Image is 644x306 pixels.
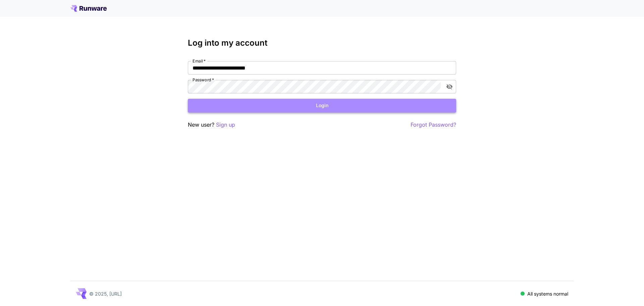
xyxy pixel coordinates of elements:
label: Email [193,58,206,64]
button: Forgot Password? [411,121,456,129]
button: toggle password visibility [443,81,455,93]
h3: Log into my account [188,38,456,48]
label: Password [193,77,214,83]
p: All systems normal [527,290,568,297]
p: New user? [188,121,235,129]
button: Login [188,99,456,113]
p: © 2025, [URL] [89,290,122,297]
button: Sign up [216,121,235,129]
